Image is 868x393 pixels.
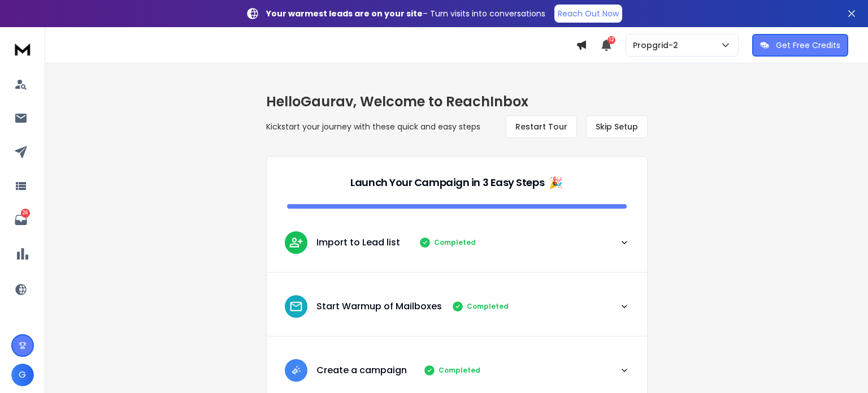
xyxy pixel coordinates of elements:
[267,222,647,272] button: leadImport to Lead listCompleted
[316,236,400,249] p: Import to Lead list
[558,8,619,19] p: Reach Out Now
[633,40,683,51] p: Propgrid-2
[554,5,622,23] a: Reach Out Now
[267,286,647,336] button: leadStart Warmup of MailboxesCompleted
[467,302,509,311] p: Completed
[289,363,303,377] img: lead
[266,93,648,111] h1: Hello Gaurav , Welcome to ReachInbox
[11,364,34,386] button: G
[266,8,545,19] p: – Turn visits into conversations
[11,38,34,59] img: logo
[586,115,648,138] button: Skip Setup
[266,8,423,19] strong: Your warmest leads are on your site
[506,115,577,138] button: Restart Tour
[289,299,303,314] img: lead
[752,34,848,57] button: Get Free Credits
[316,300,442,313] p: Start Warmup of Mailboxes
[316,364,407,377] p: Create a campaign
[350,175,544,191] p: Launch Your Campaign in 3 Easy Steps
[21,209,30,218] p: 26
[266,121,480,132] p: Kickstart your journey with these quick and easy steps
[439,366,480,375] p: Completed
[549,175,563,191] span: 🎉
[434,238,476,247] p: Completed
[607,36,615,44] span: 12
[289,235,303,249] img: lead
[10,209,32,231] a: 26
[596,121,638,132] span: Skip Setup
[776,40,840,51] p: Get Free Credits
